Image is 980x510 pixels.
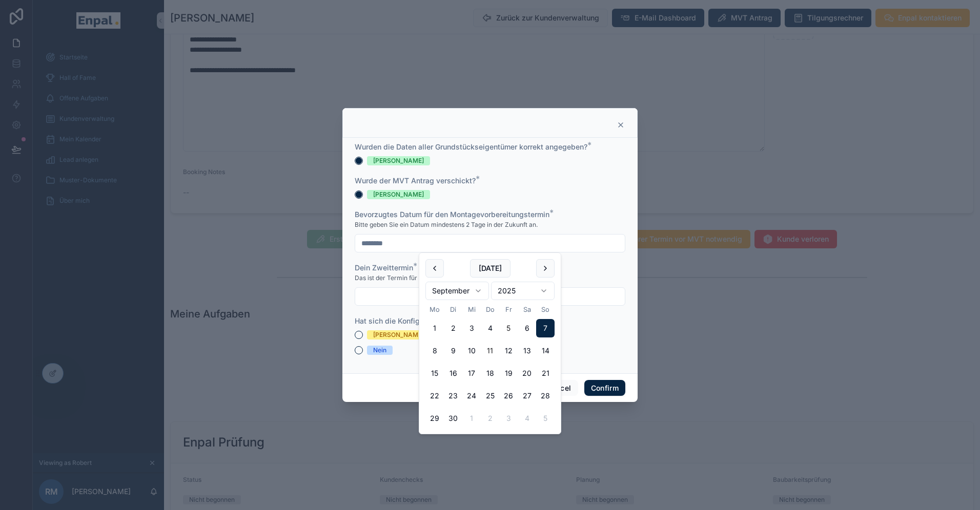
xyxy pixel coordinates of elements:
button: Dienstag, 23. September 2025 [444,387,462,405]
button: Samstag, 13. September 2025 [518,342,536,360]
span: Dein Zweittermin [355,263,413,272]
button: Freitag, 12. September 2025 [499,342,518,360]
button: Montag, 8. September 2025 [425,342,444,360]
span: Bitte geben Sie ein Datum mindestens 2 Tage in der Zukunft an. [355,221,538,229]
button: Dienstag, 30. September 2025 [444,409,462,428]
button: Montag, 22. September 2025 [425,387,444,405]
button: Freitag, 26. September 2025 [499,387,518,405]
button: Sonntag, 28. September 2025 [536,387,555,405]
button: Today, Freitag, 5. September 2025 [499,319,518,337]
button: Dienstag, 2. September 2025 [444,319,462,337]
th: Samstag [518,304,536,315]
button: Donnerstag, 11. September 2025 [481,342,499,360]
span: Hat sich die Konfiguration des Systems verändert? [355,316,528,325]
button: Donnerstag, 2. Oktober 2025 [481,409,499,428]
button: Freitag, 3. Oktober 2025 [499,409,518,428]
table: September 2025 [425,304,555,428]
button: Mittwoch, 10. September 2025 [462,342,481,360]
th: Freitag [499,304,518,315]
span: Das ist der Termin für die Vertragsunterschrift. [355,274,489,282]
button: Confirm [584,380,625,396]
button: [DATE] [470,259,511,278]
span: Wurde der MVT Antrag verschickt? [355,176,476,185]
div: [PERSON_NAME] [373,156,424,165]
span: Wurden die Daten aller Grundstückseigentümer korrekt angegeben? [355,142,587,151]
th: Dienstag [444,304,462,315]
button: Dienstag, 16. September 2025 [444,364,462,383]
button: Mittwoch, 24. September 2025 [462,387,481,405]
th: Sonntag [536,304,555,315]
th: Montag [425,304,444,315]
button: Mittwoch, 1. Oktober 2025 [462,409,481,428]
button: Samstag, 6. September 2025 [518,319,536,337]
th: Mittwoch [462,304,481,315]
button: Donnerstag, 25. September 2025 [481,387,499,405]
button: Sonntag, 14. September 2025 [536,342,555,360]
button: Samstag, 4. Oktober 2025 [518,409,536,428]
span: Bevorzugtes Datum für den Montagevorbereitungstermin [355,210,549,219]
button: Montag, 1. September 2025 [425,319,444,337]
button: Montag, 15. September 2025 [425,364,444,383]
button: Dienstag, 9. September 2025 [444,342,462,360]
button: Samstag, 20. September 2025 [518,364,536,383]
button: Mittwoch, 17. September 2025 [462,364,481,383]
button: Mittwoch, 3. September 2025 [462,319,481,337]
button: Sonntag, 7. September 2025, selected [536,319,555,337]
div: Nein [373,346,386,355]
div: [PERSON_NAME] [373,190,424,199]
button: Sonntag, 5. Oktober 2025 [536,409,555,428]
th: Donnerstag [481,304,499,315]
div: [PERSON_NAME] [373,330,424,339]
button: Donnerstag, 4. September 2025 [481,319,499,337]
button: Samstag, 27. September 2025 [518,387,536,405]
button: Montag, 29. September 2025 [425,409,444,428]
button: Freitag, 19. September 2025 [499,364,518,383]
button: Donnerstag, 18. September 2025 [481,364,499,383]
button: Sonntag, 21. September 2025 [536,364,555,383]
